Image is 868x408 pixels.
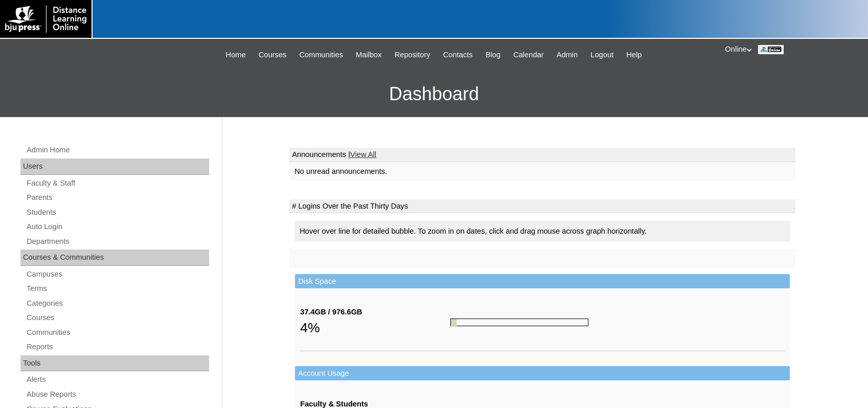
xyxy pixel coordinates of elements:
a: Blog [481,49,506,61]
a: Auto Login [26,220,209,233]
td: # Logins Over the Past Thirty Days [289,199,795,214]
img: Online / Instructor [758,45,784,54]
a: Admin Home [26,144,209,156]
a: Courses [26,311,209,324]
div: Hover over line for detailed bubble. To zoom in on dates, click and drag mouse across graph horiz... [294,221,790,242]
a: Abuse Reports [26,388,209,401]
a: Mailbox [351,49,387,61]
span: Calendar [513,49,543,61]
img: logo-white.png [5,5,86,33]
a: Logout [585,49,619,61]
span: Mailbox [356,49,382,61]
span: Help [626,49,642,61]
a: Communities [26,326,209,339]
a: View All [350,150,376,158]
a: Parents [26,191,209,204]
a: Contacts [438,49,478,61]
div: Tools [20,355,209,372]
a: Communities [294,49,348,61]
a: Repository [390,49,436,61]
div: Courses & Communities [20,250,209,266]
span: Home [226,49,246,61]
div: 4% [300,318,450,338]
span: Blog [486,49,500,61]
a: Students [26,206,209,219]
a: Help [621,49,647,61]
a: Faculty & Staff [26,177,209,190]
a: Home [221,49,251,61]
a: Courses [254,49,292,61]
td: Disk Space [295,274,790,289]
div: Users [20,158,209,175]
span: Repository [395,49,430,61]
span: Logout [590,49,613,61]
td: Account Usage [295,366,790,381]
div: 37.4GB / 976.6GB [300,307,450,318]
a: Calendar [508,49,549,61]
h3: Dashboard [5,71,863,117]
a: Alerts [26,373,209,386]
a: Admin [552,49,583,61]
div: Online [725,44,858,55]
a: Categories [26,297,209,310]
span: Admin [557,49,578,61]
td: Announcements | [289,148,795,162]
a: Reports [26,341,209,353]
span: Contacts [443,49,473,61]
a: Campuses [26,268,209,281]
td: No unread announcements. [289,162,795,181]
a: Terms [26,282,209,295]
a: Departments [26,235,209,248]
span: Communities [299,49,343,61]
span: Courses [259,49,287,61]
